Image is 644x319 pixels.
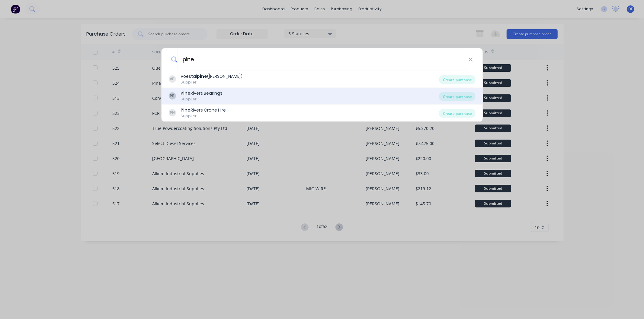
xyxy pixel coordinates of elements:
[197,73,207,79] b: pine
[181,107,191,113] b: Pine
[168,75,176,83] div: VB
[181,107,226,113] div: Rivers Crane Hire
[181,113,226,119] div: Supplier
[439,109,476,118] div: Create purchase
[439,92,476,101] div: Create purchase
[181,73,242,80] div: Voestal ([PERSON_NAME])
[181,90,223,96] div: Rivers Bearings
[439,75,476,84] div: Create purchase
[168,92,176,99] div: PB
[178,48,468,71] input: Enter a supplier name to create a new order...
[181,96,223,102] div: Supplier
[181,80,242,85] div: Supplier
[181,90,191,96] b: Pine
[168,109,176,116] div: PH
